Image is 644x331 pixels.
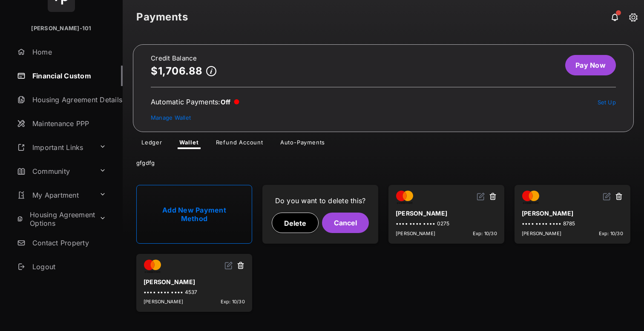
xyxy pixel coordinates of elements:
[14,209,96,229] a: Housing Agreement Options
[14,89,123,110] a: Housing Agreement Details
[477,192,485,201] img: svg+xml;base64,PHN2ZyB2aWV3Qm94PSIwIDAgMjQgMjQiIHdpZHRoPSIxNiIgaGVpZ2h0PSIxNiIgZmlsbD0ibm9uZSIgeG...
[14,233,123,253] a: Contact Property
[396,220,497,227] div: •••• •••• •••• 0275
[221,98,231,106] span: Off
[598,99,616,106] a: Set Up
[209,139,270,149] a: Refund Account
[136,12,188,22] strong: Payments
[396,206,497,220] div: [PERSON_NAME]
[151,65,203,77] p: $1,706.88
[14,66,123,86] a: Financial Custom
[151,98,239,106] div: Automatic Payments :
[14,42,123,62] a: Home
[603,192,611,201] img: svg+xml;base64,PHN2ZyB2aWV3Qm94PSIwIDAgMjQgMjQiIHdpZHRoPSIxNiIgaGVpZ2h0PSIxNiIgZmlsbD0ibm9uZSIgeG...
[272,213,319,233] button: Delete
[136,185,252,244] a: Add New Payment Method
[396,230,435,236] span: [PERSON_NAME]
[135,139,169,149] a: Ledger
[522,230,561,236] span: [PERSON_NAME]
[123,149,644,173] div: gfgdfg
[14,185,96,205] a: My Apartment
[144,275,245,289] div: [PERSON_NAME]
[144,289,245,295] div: •••• •••• •••• 4537
[473,230,497,236] span: Exp: 10/30
[522,206,623,220] div: [PERSON_NAME]
[322,213,369,233] button: Cancel
[221,299,245,305] span: Exp: 10/30
[14,113,123,134] a: Maintenance PPP
[172,139,206,149] a: Wallet
[224,261,233,270] img: svg+xml;base64,PHN2ZyB2aWV3Qm94PSIwIDAgMjQgMjQiIHdpZHRoPSIxNiIgaGVpZ2h0PSIxNiIgZmlsbD0ibm9uZSIgeG...
[270,196,371,206] p: Do you want to delete this?
[14,137,96,158] a: Important Links
[151,55,216,62] h2: Credit Balance
[151,114,191,121] a: Manage Wallet
[144,299,183,305] span: [PERSON_NAME]
[14,256,123,277] a: Logout
[31,24,91,33] p: [PERSON_NAME]-101
[522,220,623,227] div: •••• •••• •••• 8785
[599,230,623,236] span: Exp: 10/30
[14,161,96,181] a: Community
[273,139,332,149] a: Auto-Payments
